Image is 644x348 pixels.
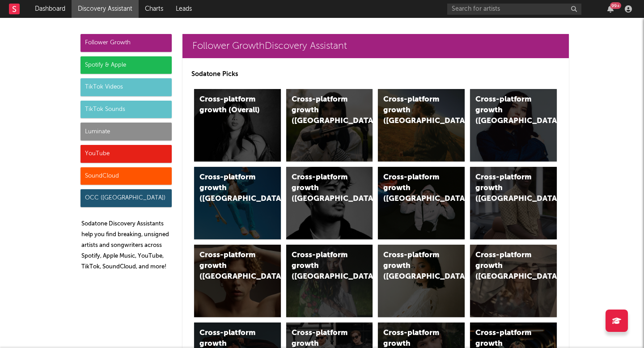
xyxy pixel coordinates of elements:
[194,245,281,317] a: Cross-platform growth ([GEOGRAPHIC_DATA])
[191,69,560,80] p: Sodatone Picks
[470,245,557,317] a: Cross-platform growth ([GEOGRAPHIC_DATA])
[199,172,260,204] div: Cross-platform growth ([GEOGRAPHIC_DATA])
[475,172,536,204] div: Cross-platform growth ([GEOGRAPHIC_DATA])
[475,250,536,282] div: Cross-platform growth ([GEOGRAPHIC_DATA])
[80,189,172,207] div: OCC ([GEOGRAPHIC_DATA])
[292,94,352,127] div: Cross-platform growth ([GEOGRAPHIC_DATA])
[383,94,444,127] div: Cross-platform growth ([GEOGRAPHIC_DATA])
[80,34,172,52] div: Follower Growth
[475,94,536,127] div: Cross-platform growth ([GEOGRAPHIC_DATA])
[292,250,352,282] div: Cross-platform growth ([GEOGRAPHIC_DATA])
[378,167,465,239] a: Cross-platform growth ([GEOGRAPHIC_DATA]/GSA)
[194,89,281,161] a: Cross-platform growth (Overall)
[383,250,444,282] div: Cross-platform growth ([GEOGRAPHIC_DATA])
[607,5,614,13] button: 99+
[383,172,444,204] div: Cross-platform growth ([GEOGRAPHIC_DATA]/GSA)
[378,89,465,161] a: Cross-platform growth ([GEOGRAPHIC_DATA])
[286,89,373,161] a: Cross-platform growth ([GEOGRAPHIC_DATA])
[80,101,172,119] div: TikTok Sounds
[182,34,569,58] a: Follower GrowthDiscovery Assistant
[610,2,621,9] div: 99 +
[199,94,260,116] div: Cross-platform growth (Overall)
[286,167,373,239] a: Cross-platform growth ([GEOGRAPHIC_DATA])
[81,219,172,272] p: Sodatone Discovery Assistants help you find breaking, unsigned artists and songwriters across Spo...
[378,245,465,317] a: Cross-platform growth ([GEOGRAPHIC_DATA])
[470,167,557,239] a: Cross-platform growth ([GEOGRAPHIC_DATA])
[199,250,260,282] div: Cross-platform growth ([GEOGRAPHIC_DATA])
[447,4,581,15] input: Search for artists
[194,167,281,239] a: Cross-platform growth ([GEOGRAPHIC_DATA])
[80,56,172,74] div: Spotify & Apple
[80,167,172,185] div: SoundCloud
[292,172,352,204] div: Cross-platform growth ([GEOGRAPHIC_DATA])
[80,78,172,96] div: TikTok Videos
[286,245,373,317] a: Cross-platform growth ([GEOGRAPHIC_DATA])
[80,123,172,140] div: Luminate
[470,89,557,161] a: Cross-platform growth ([GEOGRAPHIC_DATA])
[80,145,172,163] div: YouTube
